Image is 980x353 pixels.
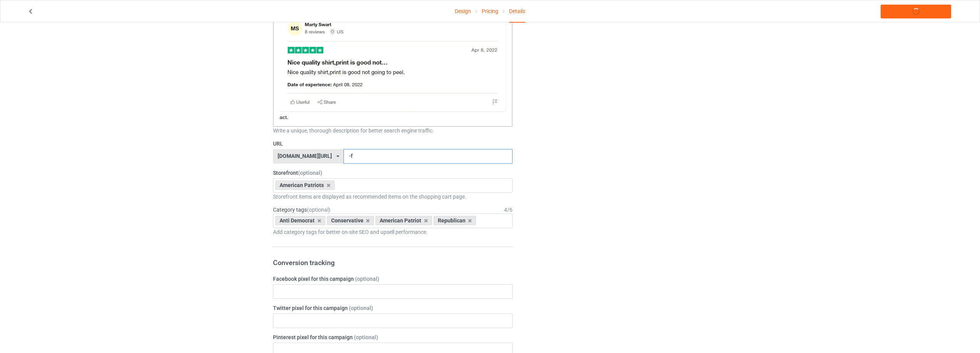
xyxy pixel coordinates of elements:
span: (optional) [307,207,330,213]
span: (optional) [349,305,373,311]
span: (optional) [354,334,378,340]
div: 4 / 6 [504,206,513,214]
div: American Patriots [275,181,335,190]
a: Pricing [482,0,498,22]
div: Details [509,0,525,23]
div: Storefront items are displayed as recommended items on the shopping cart page. [273,193,513,201]
a: Design [455,0,471,22]
span: (optional) [355,276,379,282]
h3: Conversion tracking [273,258,513,267]
label: Category tags [273,206,330,214]
label: Storefront [273,169,513,177]
img: Screenshot-22.jpg [280,13,506,112]
div: Anti Democrat [275,216,325,225]
div: American Patriot [375,216,432,225]
label: Facebook pixel for this campaign [273,275,513,283]
a: Launch campaign [881,5,951,18]
div: Write a unique, thorough description for better search engine traffic. [273,127,513,134]
label: Twitter pixel for this campaign [273,304,513,312]
div: Add category tags for better on-site SEO and upsell performance. [273,228,513,236]
div: [DOMAIN_NAME][URL] [278,153,332,159]
div: Conservative [327,216,374,225]
label: URL [273,140,513,147]
span: (optional) [298,170,322,176]
div: Republican [434,216,476,225]
label: Pinterest pixel for this campaign [273,333,513,341]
